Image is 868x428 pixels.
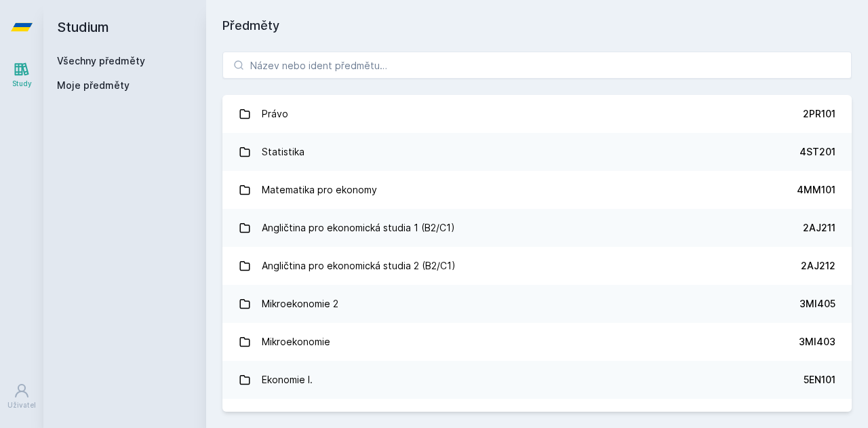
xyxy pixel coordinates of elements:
div: 2AJ111 [805,411,835,425]
div: Angličtina pro ekonomická studia 1 (B2/C1) [262,214,455,241]
a: Všechny předměty [57,55,145,66]
div: 3MI405 [800,297,835,311]
div: Právo [262,100,288,128]
div: Mikroekonomie [262,328,330,355]
a: Uživatel [3,376,41,417]
div: Mikroekonomie 2 [262,290,338,317]
a: Ekonomie I. 5EN101 [222,361,852,399]
div: 4MM101 [797,183,835,197]
a: Právo 2PR101 [222,95,852,133]
div: 5EN101 [804,373,835,387]
span: Moje předměty [57,79,130,92]
div: Study [12,79,32,89]
div: 2PR101 [803,107,835,121]
a: Study [3,54,41,96]
div: Ekonomie I. [262,366,313,393]
a: Mikroekonomie 3MI403 [222,323,852,361]
div: 4ST201 [800,145,835,159]
a: Angličtina pro ekonomická studia 2 (B2/C1) 2AJ212 [222,247,852,285]
a: Mikroekonomie 2 3MI405 [222,285,852,323]
div: Uživatel [7,400,36,410]
a: Matematika pro ekonomy 4MM101 [222,171,852,209]
a: Statistika 4ST201 [222,133,852,171]
h1: Předměty [222,16,852,35]
input: Název nebo ident předmětu… [222,52,852,79]
div: 2AJ211 [803,221,835,235]
div: 3MI403 [799,335,835,349]
div: Statistika [262,138,304,166]
div: Matematika pro ekonomy [262,176,377,203]
div: 2AJ212 [801,259,835,273]
a: Angličtina pro ekonomická studia 1 (B2/C1) 2AJ211 [222,209,852,247]
div: Angličtina pro ekonomická studia 2 (B2/C1) [262,252,456,279]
